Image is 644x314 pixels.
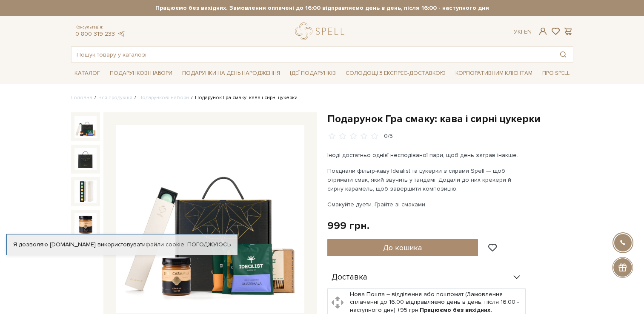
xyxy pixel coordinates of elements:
[327,219,369,232] div: 999 грн.
[74,213,97,235] img: Подарунок Гра смаку: кава і сирні цукерки
[553,47,573,62] button: Пошук товару у каталозі
[117,30,126,37] a: telegram
[74,148,97,170] img: Подарунок Гра смаку: кава і сирні цукерки
[74,180,97,203] img: Подарунок Гра смаку: кава і сирні цукерки
[420,306,492,314] b: Працюємо без вихідних.
[75,25,126,30] span: Консультація:
[189,94,298,102] li: Подарунок Гра смаку: кава і сирні цукерки
[327,112,573,126] h1: Подарунок Гра смаку: кава і сирні цукерки
[514,28,532,36] div: Ук
[327,239,478,256] button: До кошика
[71,94,92,101] a: Головна
[384,132,393,140] div: 0/5
[286,67,339,80] a: Ідеї подарунків
[138,94,189,101] a: Подарункові набори
[524,28,532,35] a: En
[74,116,97,138] img: Подарунок Гра смаку: кава і сирні цукерки
[332,274,367,281] span: Доставка
[179,67,283,80] a: Подарунки на День народження
[71,4,573,12] strong: Працюємо без вихідних. Замовлення оплачені до 16:00 відправляємо день в день, після 16:00 - насту...
[146,241,184,248] a: файли cookie
[71,67,103,80] a: Каталог
[116,125,304,313] img: Подарунок Гра смаку: кава і сирні цукерки
[327,200,527,209] p: Смакуйте дуети. Грайте зі смаками.
[327,151,527,160] p: Іноді достатньо однієї несподіваної пари, щоб день заграв інакше.
[7,241,238,248] div: Я дозволяю [DOMAIN_NAME] використовувати
[342,66,449,80] a: Солодощі з експрес-доставкою
[327,166,527,193] p: Поєднали фільтр-каву Idealist та цукерки з сирами Spell — щоб отримати смак, який звучить у танде...
[187,241,231,248] a: Погоджуюсь
[106,67,176,80] a: Подарункові набори
[539,67,573,80] a: Про Spell
[521,28,522,35] span: |
[295,23,348,40] a: logo
[98,94,132,101] a: Вся продукція
[75,30,115,37] a: 0 800 319 233
[72,47,553,62] input: Пошук товару у каталозі
[452,67,536,80] a: Корпоративним клієнтам
[383,243,422,252] span: До кошика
